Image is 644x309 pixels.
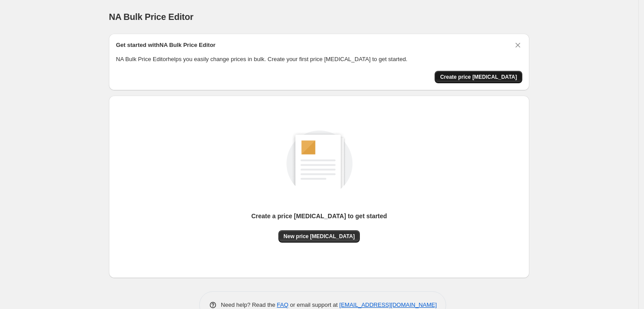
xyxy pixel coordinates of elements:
span: or email support at [289,301,339,308]
a: [EMAIL_ADDRESS][DOMAIN_NAME] [339,301,437,308]
span: New price [MEDICAL_DATA] [284,233,355,240]
button: Create price change job [435,71,522,83]
span: NA Bulk Price Editor [109,12,193,22]
button: New price [MEDICAL_DATA] [278,230,360,243]
p: NA Bulk Price Editor helps you easily change prices in bulk. Create your first price [MEDICAL_DAT... [116,55,522,64]
h2: Get started with NA Bulk Price Editor [116,41,216,50]
span: Need help? Read the [221,301,277,308]
button: Dismiss card [513,41,522,50]
a: FAQ [277,301,289,308]
p: Create a price [MEDICAL_DATA] to get started [251,212,387,220]
span: Create price [MEDICAL_DATA] [440,73,517,81]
